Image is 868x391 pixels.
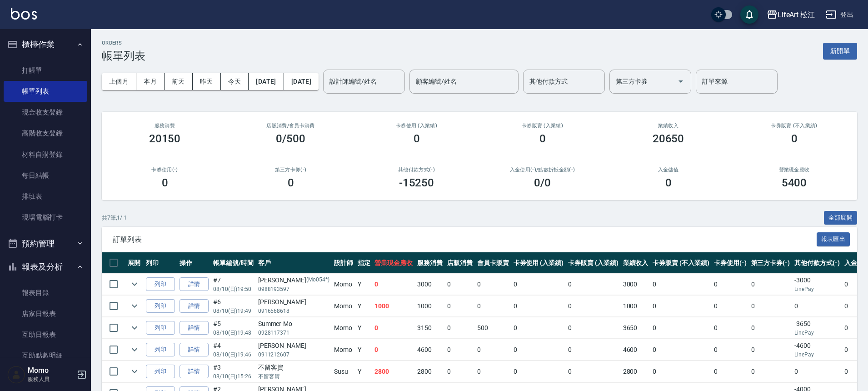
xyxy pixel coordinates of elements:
a: 店家日報表 [4,303,87,324]
th: 指定 [355,252,373,274]
a: 報表目錄 [4,282,87,303]
td: 0 [792,361,842,382]
a: 現場電腦打卡 [4,207,87,228]
td: Y [355,274,373,295]
td: 3150 [415,317,445,339]
td: 1000 [415,296,445,317]
td: 0 [749,339,793,361]
td: 0 [650,296,711,317]
p: 0916568618 [258,307,329,315]
span: 訂單列表 [113,235,817,244]
th: 客戶 [256,252,332,274]
td: #5 [211,317,256,339]
a: 詳情 [180,321,209,335]
td: 0 [650,317,711,339]
p: 共 7 筆, 1 / 1 [102,214,127,222]
h2: 卡券販賣 (入業績) [490,123,594,129]
img: Logo [11,8,37,20]
h2: 營業現金應收 [742,167,846,173]
td: 2800 [415,361,445,382]
td: 0 [475,274,511,295]
td: 2800 [621,361,651,382]
button: expand row [128,343,141,356]
td: 0 [445,339,475,361]
th: 卡券使用(-) [712,252,749,274]
td: #7 [211,274,256,295]
td: 3000 [621,274,651,295]
p: 0928117371 [258,329,329,337]
th: 服務消費 [415,252,445,274]
td: 0 [650,274,711,295]
td: 0 [445,361,475,382]
p: LinePay [794,329,840,337]
a: 報表匯出 [817,235,850,243]
td: Momo [332,274,355,295]
th: 會員卡販賣 [475,252,511,274]
h3: 0 [288,176,294,189]
td: #4 [211,339,256,361]
button: expand row [128,365,141,378]
td: 0 [749,361,793,382]
h2: 卡券使用 (入業績) [364,123,469,129]
td: 0 [511,361,566,382]
th: 店販消費 [445,252,475,274]
h2: 入金儲值 [616,167,720,173]
th: 卡券販賣 (不入業績) [650,252,711,274]
th: 列印 [144,252,177,274]
button: 全部展開 [824,211,858,225]
button: 昨天 [193,73,221,90]
h3: 0 /0 [534,176,551,189]
th: 展開 [125,252,144,274]
td: 0 [511,317,566,339]
td: Y [355,339,373,361]
th: 設計師 [332,252,355,274]
td: 0 [650,339,711,361]
button: 前天 [165,73,193,90]
div: Summer-Mo [258,319,329,329]
a: 材料自購登錄 [4,144,87,165]
p: 08/10 (日) 19:50 [213,285,254,293]
th: 其他付款方式(-) [792,252,842,274]
td: 0 [749,317,793,339]
th: 業績收入 [621,252,651,274]
td: 0 [749,274,793,295]
a: 互助點數明細 [4,345,87,366]
a: 帳單列表 [4,81,87,102]
td: -3650 [792,317,842,339]
h2: 業績收入 [616,123,720,129]
td: #6 [211,296,256,317]
button: 預約管理 [4,232,87,256]
button: 登出 [822,6,857,23]
a: 新開單 [823,46,857,55]
button: 列印 [146,343,175,357]
p: 不留客資 [258,372,329,381]
p: 08/10 (日) 19:46 [213,351,254,359]
td: 0 [566,317,621,339]
button: expand row [128,321,141,335]
button: 報表及分析 [4,255,87,279]
td: 0 [511,274,566,295]
h2: 卡券販賣 (不入業績) [742,123,846,129]
td: Y [355,317,373,339]
div: LifeArt 松江 [778,9,815,20]
button: expand row [128,299,141,313]
td: 0 [475,361,511,382]
a: 每日結帳 [4,165,87,186]
button: 列印 [146,299,175,313]
p: LinePay [794,285,840,293]
h2: 卡券使用(-) [113,167,217,173]
td: 0 [566,296,621,317]
button: 今天 [221,73,249,90]
td: 0 [712,339,749,361]
a: 詳情 [180,277,209,291]
p: (Mo054*) [306,276,329,285]
a: 詳情 [180,343,209,357]
td: 0 [566,274,621,295]
p: 0911212607 [258,351,329,359]
a: 排班表 [4,186,87,207]
img: Person [7,366,25,384]
td: Susu [332,361,355,382]
td: 0 [712,317,749,339]
td: 2800 [372,361,415,382]
th: 卡券販賣 (入業績) [566,252,621,274]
